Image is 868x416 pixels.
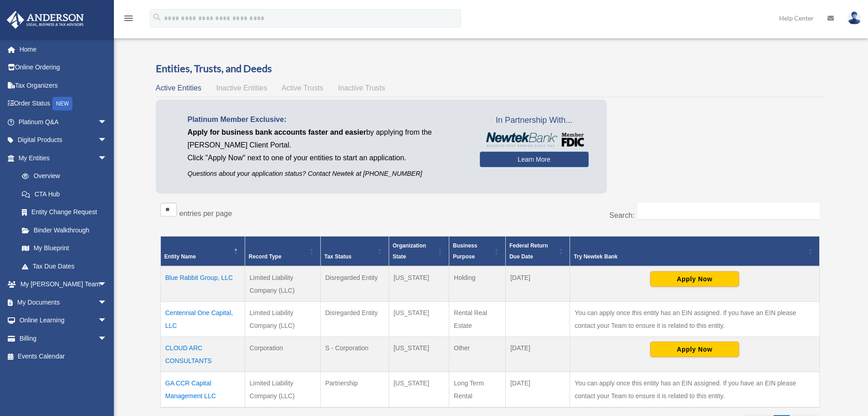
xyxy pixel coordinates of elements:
th: Try Newtek Bank : Activate to sort [570,237,819,267]
span: Business Purpose [453,242,477,260]
a: CTA Hub [13,185,116,203]
th: Federal Return Due Date: Activate to sort [505,237,570,267]
td: Blue Rabbit Group, LLC [160,266,245,302]
td: Other [449,337,506,372]
td: You can apply once this entity has an EIN assigned. If you have an EIN please contact your Team t... [570,302,819,337]
a: Billingarrow_drop_down [6,329,121,348]
td: [US_STATE] [389,266,449,302]
div: NEW [52,97,72,111]
label: Search: [609,211,634,219]
a: Events Calendar [6,348,121,366]
td: Rental Real Estate [449,302,506,337]
img: User Pic [847,11,861,25]
td: Limited Liability Company (LLC) [245,372,320,408]
td: [US_STATE] [389,302,449,337]
span: Entity Name [164,253,196,260]
td: [US_STATE] [389,337,449,372]
span: Tax Status [324,253,352,260]
span: Inactive Entities [216,84,267,92]
h3: Entities, Trusts, and Deeds [156,62,824,76]
span: Inactive Trusts [338,84,385,92]
span: arrow_drop_down [98,131,116,150]
a: Entity Change Request [13,203,116,221]
td: CLOUD ARC CONSULTANTS [160,337,245,372]
span: arrow_drop_down [98,329,116,348]
td: Disregarded Entity [320,266,389,302]
td: [DATE] [505,372,570,408]
th: Record Type: Activate to sort [245,237,320,267]
td: Holding [449,266,506,302]
a: Tax Organizers [6,76,121,95]
span: Active Entities [156,84,201,92]
span: arrow_drop_down [98,275,116,294]
a: Order StatusNEW [6,95,121,113]
th: Business Purpose: Activate to sort [449,237,506,267]
p: Click "Apply Now" next to one of your entities to start an application. [188,152,466,164]
button: Apply Now [650,342,739,357]
td: Partnership [320,372,389,408]
a: menu [123,16,134,24]
a: Platinum Q&Aarrow_drop_down [6,113,121,131]
a: My Blueprint [13,239,116,258]
a: Online Learningarrow_drop_down [6,311,121,330]
th: Tax Status: Activate to sort [320,237,389,267]
td: GA CCR Capital Management LLC [160,372,245,408]
p: Platinum Member Exclusive: [188,113,466,126]
td: [DATE] [505,337,570,372]
img: Anderson Advisors Platinum Portal [4,11,87,29]
td: You can apply once this entity has an EIN assigned. If you have an EIN please contact your Team t... [570,372,819,408]
td: Centennial One Capital, LLC [160,302,245,337]
a: Home [6,40,121,58]
span: Organization State [393,242,426,260]
a: Binder Walkthrough [13,221,116,239]
div: Try Newtek Bank [574,251,805,262]
a: Digital Productsarrow_drop_down [6,131,121,149]
span: Record Type [249,253,282,260]
i: menu [123,13,134,24]
span: arrow_drop_down [98,149,116,168]
p: by applying from the [PERSON_NAME] Client Portal. [188,126,466,152]
img: NewtekBankLogoSM.png [484,132,584,147]
a: Tax Due Dates [13,257,116,275]
span: In Partnership With... [480,113,589,128]
a: My Documentsarrow_drop_down [6,293,121,311]
td: Limited Liability Company (LLC) [245,266,320,302]
i: search [152,12,162,22]
span: Federal Return Due Date [509,242,548,260]
th: Organization State: Activate to sort [389,237,449,267]
p: Questions about your application status? Contact Newtek at [PHONE_NUMBER] [188,168,466,179]
td: Corporation [245,337,320,372]
td: Limited Liability Company (LLC) [245,302,320,337]
span: arrow_drop_down [98,311,116,330]
td: Disregarded Entity [320,302,389,337]
td: [DATE] [505,266,570,302]
td: Long Term Rental [449,372,506,408]
label: entries per page [180,210,232,217]
a: My [PERSON_NAME] Teamarrow_drop_down [6,275,121,294]
td: S - Corporation [320,337,389,372]
td: [US_STATE] [389,372,449,408]
a: Online Ordering [6,58,121,77]
a: Learn More [480,152,589,167]
a: Overview [13,167,112,185]
a: My Entitiesarrow_drop_down [6,149,116,167]
span: arrow_drop_down [98,113,116,132]
span: Active Trusts [282,84,324,92]
th: Entity Name: Activate to invert sorting [160,237,245,267]
span: Apply for business bank accounts faster and easier [188,128,366,136]
button: Apply Now [650,271,739,287]
span: arrow_drop_down [98,293,116,312]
